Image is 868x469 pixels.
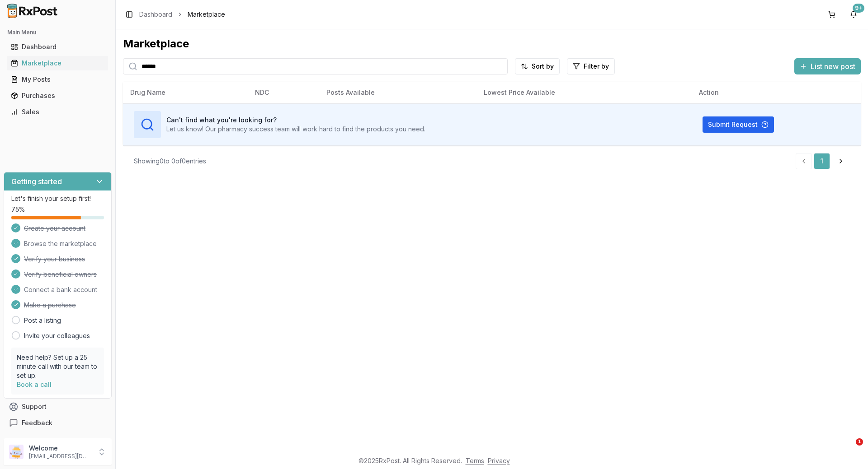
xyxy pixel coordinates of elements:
[4,415,112,431] button: Feedback
[532,62,554,71] span: Sort by
[17,381,52,388] a: Book a call
[7,71,108,88] a: My Posts
[11,91,104,100] div: Purchases
[11,42,104,51] div: Dashboard
[4,56,112,70] button: Marketplace
[166,116,425,125] h3: Can't find what you're looking for?
[7,55,108,71] a: Marketplace
[794,58,861,74] button: List new post
[29,453,92,460] p: [EMAIL_ADDRESS][DOMAIN_NAME]
[811,61,855,72] span: List new post
[853,4,864,13] div: 9+
[139,10,172,19] a: Dashboard
[123,37,861,51] div: Marketplace
[4,399,112,415] button: Support
[7,39,108,55] a: Dashboard
[24,301,76,310] span: Make a purchase
[11,176,62,187] h3: Getting started
[11,107,104,116] div: Sales
[856,438,863,446] span: 1
[22,418,52,427] span: Feedback
[692,82,861,103] th: Action
[832,153,850,169] a: Go to next page
[24,255,85,264] span: Verify your business
[466,457,484,464] a: Terms
[4,88,112,103] button: Purchases
[24,285,97,294] span: Connect a bank account
[319,82,476,103] th: Posts Available
[24,224,85,233] span: Create your account
[166,125,425,134] p: Let us know! Our pharmacy success team will work hard to find the products you need.
[584,62,609,71] span: Filter by
[7,29,108,36] h2: Main Menu
[24,270,97,279] span: Verify beneficial owners
[139,10,225,19] nav: breadcrumb
[24,239,97,248] span: Browse the marketplace
[7,88,108,104] a: Purchases
[4,105,112,119] button: Sales
[837,438,859,460] iframe: Intercom live chat
[515,58,560,74] button: Sort by
[248,82,319,103] th: NDC
[9,445,24,459] img: User avatar
[796,153,850,169] nav: pagination
[29,444,92,453] p: Welcome
[188,10,225,19] span: Marketplace
[123,82,248,103] th: Drug Name
[134,157,206,166] div: Showing 0 to 0 of 0 entries
[7,104,108,120] a: Sales
[4,72,112,87] button: My Posts
[4,40,112,54] button: Dashboard
[11,205,25,214] span: 75 %
[476,82,692,103] th: Lowest Price Available
[24,316,61,325] a: Post a listing
[488,457,510,464] a: Privacy
[11,75,104,84] div: My Posts
[4,4,61,18] img: RxPost Logo
[814,153,830,169] a: 1
[17,353,99,380] p: Need help? Set up a 25 minute call with our team to set up.
[846,7,861,22] button: 9+
[11,59,104,68] div: Marketplace
[11,194,104,203] p: Let's finish your setup first!
[703,116,774,133] button: Submit Request
[567,58,615,74] button: Filter by
[24,331,90,340] a: Invite your colleagues
[794,63,861,72] a: List new post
